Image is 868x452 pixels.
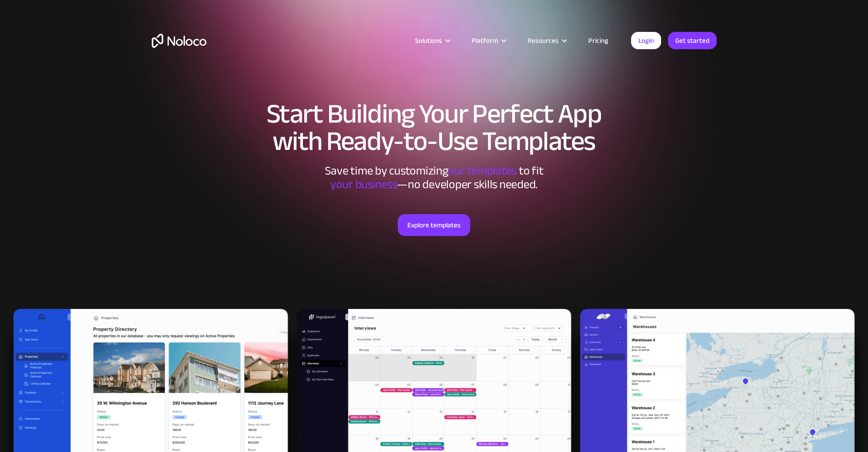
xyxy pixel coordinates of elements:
a: home [152,34,206,48]
a: Login [631,32,661,49]
div: Platform [460,35,516,46]
a: Pricing [577,35,620,46]
span: your business [330,173,397,195]
a: Get started [668,32,717,49]
a: Explore templates [398,214,470,236]
div: Solutions [415,35,442,46]
div: Platform [472,35,498,46]
div: Solutions [404,35,460,46]
span: our templates [448,159,517,182]
div: Resources [528,35,559,46]
div: Save time by customizing to fit ‍ —no developer skills needed. [298,164,571,191]
div: Resources [516,35,577,46]
h1: Start Building Your Perfect App with Ready-to-Use Templates [152,100,717,155]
